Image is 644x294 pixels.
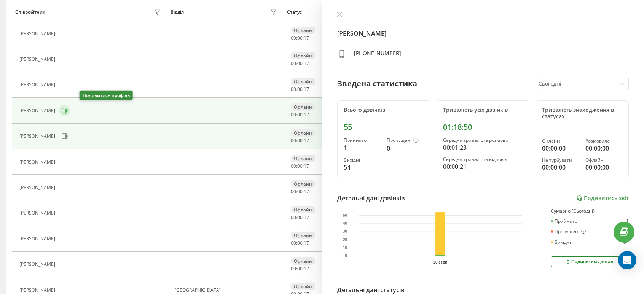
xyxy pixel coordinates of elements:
[15,10,45,15] div: Співробітник
[443,138,523,143] div: Середня тривалість розмови
[542,157,579,163] div: Не турбувати
[344,122,424,132] div: 55
[291,86,296,92] span: 00
[291,206,315,213] div: Офлайн
[19,288,57,293] div: [PERSON_NAME]
[19,133,57,139] div: [PERSON_NAME]
[304,35,309,41] span: 17
[344,138,381,143] div: Прийнято
[304,60,309,67] span: 17
[19,185,57,190] div: [PERSON_NAME]
[565,259,615,265] div: Подивитись деталі
[304,188,309,195] span: 17
[297,188,303,195] span: 00
[291,103,315,111] div: Офлайн
[297,35,303,41] span: 00
[551,219,577,224] div: Прийнято
[291,155,315,162] div: Офлайн
[618,251,636,269] div: Open Intercom Messenger
[291,35,296,41] span: 00
[585,157,622,163] div: Офлайн
[343,213,348,218] text: 50
[551,256,629,267] button: Подивитись деталі
[443,143,523,152] div: 00:01:23
[175,288,279,293] div: [GEOGRAPHIC_DATA]
[19,108,57,113] div: [PERSON_NAME]
[291,61,309,66] div: : :
[291,266,309,272] div: : :
[171,10,184,15] div: Відділ
[291,27,315,34] div: Офлайн
[343,221,348,226] text: 40
[291,129,315,137] div: Офлайн
[304,111,309,118] span: 17
[443,122,523,132] div: 01:18:50
[287,10,302,15] div: Статус
[304,137,309,144] span: 17
[585,163,622,172] div: 00:00:00
[19,210,57,216] div: [PERSON_NAME]
[297,137,303,144] span: 00
[297,111,303,118] span: 00
[19,236,57,242] div: [PERSON_NAME]
[585,144,622,153] div: 00:00:00
[291,240,309,246] div: : :
[551,229,586,235] div: Пропущені
[291,232,315,239] div: Офлайн
[291,189,309,194] div: : :
[576,195,629,202] a: Подивитись звіт
[443,162,523,171] div: 00:00:21
[542,107,622,120] div: Тривалість знаходження в статусах
[19,31,57,37] div: [PERSON_NAME]
[19,82,57,87] div: [PERSON_NAME]
[291,35,309,41] div: : :
[291,257,315,265] div: Офлайн
[291,188,296,195] span: 00
[551,208,629,214] div: Сумарно (Сьогодні)
[297,265,303,272] span: 00
[19,262,57,267] div: [PERSON_NAME]
[343,246,348,250] text: 10
[297,214,303,221] span: 00
[304,265,309,272] span: 17
[626,219,629,224] div: 1
[80,91,133,100] div: Подивитись профіль
[345,254,348,258] text: 0
[337,29,629,38] h4: [PERSON_NAME]
[291,215,309,220] div: : :
[19,159,57,165] div: [PERSON_NAME]
[291,283,315,290] div: Офлайн
[291,163,296,169] span: 00
[304,240,309,246] span: 17
[337,78,417,89] div: Зведена статистика
[542,138,579,144] div: Онлайн
[291,52,315,59] div: Офлайн
[297,163,303,169] span: 00
[354,49,401,60] div: [PHONE_NUMBER]
[542,163,579,172] div: 00:00:00
[551,240,571,245] div: Вихідні
[291,265,296,272] span: 00
[291,164,309,169] div: : :
[344,157,381,163] div: Вихідні
[542,144,579,153] div: 00:00:00
[304,163,309,169] span: 17
[291,87,309,92] div: : :
[291,111,296,118] span: 00
[297,86,303,92] span: 00
[304,214,309,221] span: 17
[291,138,309,143] div: : :
[291,180,315,188] div: Офлайн
[387,138,424,144] div: Пропущені
[297,60,303,67] span: 00
[291,78,315,85] div: Офлайн
[443,107,523,113] div: Тривалість усіх дзвінків
[291,214,296,221] span: 00
[443,157,523,162] div: Середня тривалість відповіді
[344,143,381,152] div: 1
[344,163,381,172] div: 54
[291,137,296,144] span: 00
[344,107,424,113] div: Всього дзвінків
[291,112,309,118] div: : :
[304,86,309,92] span: 17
